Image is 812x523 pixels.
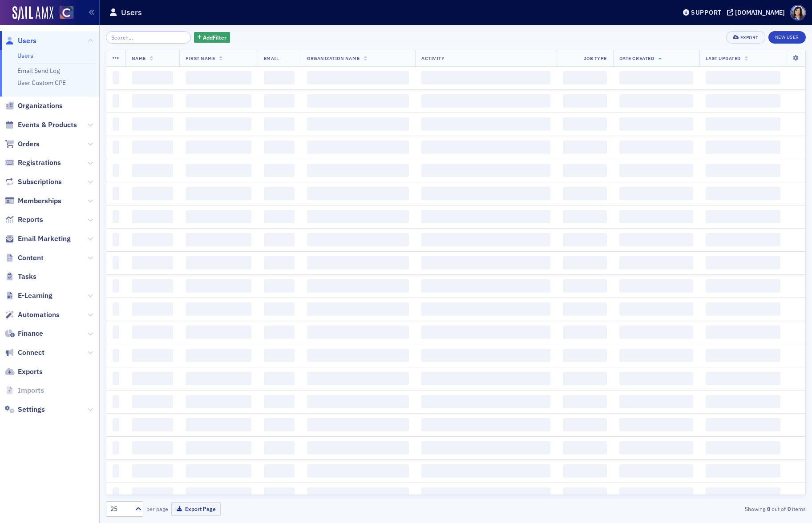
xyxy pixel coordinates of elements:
[18,36,36,46] span: Users
[12,6,53,20] img: SailAMX
[132,94,174,108] span: ‌
[706,349,780,362] span: ‌
[132,441,174,455] span: ‌
[113,71,119,84] span: ‌
[264,372,295,385] span: ‌
[5,310,60,320] a: Automations
[619,256,694,270] span: ‌
[307,487,409,501] span: ‌
[132,256,174,270] span: ‌
[563,141,607,154] span: ‌
[307,418,409,431] span: ‌
[113,94,119,108] span: ‌
[563,372,607,385] span: ‌
[307,441,409,455] span: ‌
[186,395,251,408] span: ‌
[113,372,119,385] span: ‌
[421,464,550,478] span: ‌
[691,8,722,16] div: Support
[5,36,36,46] a: Users
[563,464,607,478] span: ‌
[186,418,251,431] span: ‌
[5,367,43,377] a: Exports
[17,67,60,75] a: Email Send Log
[113,326,119,339] span: ‌
[132,418,174,431] span: ‌
[706,71,780,84] span: ‌
[307,141,409,154] span: ‌
[18,272,36,282] span: Tasks
[706,164,780,177] span: ‌
[563,210,607,223] span: ‌
[563,71,607,84] span: ‌
[421,141,550,154] span: ‌
[113,256,119,270] span: ‌
[186,187,251,200] span: ‌
[307,164,409,177] span: ‌
[132,395,174,408] span: ‌
[706,256,780,270] span: ‌
[113,210,119,223] span: ‌
[186,55,215,61] span: First Name
[706,117,780,131] span: ‌
[619,326,694,339] span: ‌
[619,349,694,362] span: ‌
[706,210,780,223] span: ‌
[563,349,607,362] span: ‌
[18,386,44,395] span: Imports
[706,302,780,316] span: ‌
[619,71,694,84] span: ‌
[17,52,33,60] a: Users
[619,302,694,316] span: ‌
[786,505,792,513] strong: 0
[132,464,174,478] span: ‌
[132,372,174,385] span: ‌
[619,117,694,131] span: ‌
[18,177,62,187] span: Subscriptions
[264,187,295,200] span: ‌
[563,279,607,293] span: ‌
[186,71,251,84] span: ‌
[264,233,295,246] span: ‌
[765,505,772,513] strong: 0
[186,279,251,293] span: ‌
[740,35,759,40] div: Export
[619,141,694,154] span: ‌
[735,8,785,16] div: [DOMAIN_NAME]
[706,487,780,501] span: ‌
[264,326,295,339] span: ‌
[619,94,694,108] span: ‌
[5,234,71,244] a: Email Marketing
[619,279,694,293] span: ‌
[132,164,174,177] span: ‌
[619,210,694,223] span: ‌
[706,141,780,154] span: ‌
[421,71,550,84] span: ‌
[17,79,66,87] a: User Custom CPE
[5,196,61,206] a: Memberships
[113,302,119,316] span: ‌
[421,441,550,455] span: ‌
[264,256,295,270] span: ‌
[113,117,119,131] span: ‌
[706,464,780,478] span: ‌
[706,279,780,293] span: ‌
[132,71,174,84] span: ‌
[186,487,251,501] span: ‌
[563,187,607,200] span: ‌
[113,349,119,362] span: ‌
[307,233,409,246] span: ‌
[706,94,780,108] span: ‌
[113,141,119,154] span: ‌
[132,117,174,131] span: ‌
[132,233,174,246] span: ‌
[307,210,409,223] span: ‌
[307,279,409,293] span: ‌
[264,395,295,408] span: ‌
[186,256,251,270] span: ‌
[563,487,607,501] span: ‌
[706,326,780,339] span: ‌
[113,233,119,246] span: ‌
[706,187,780,200] span: ‌
[110,504,130,514] div: 25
